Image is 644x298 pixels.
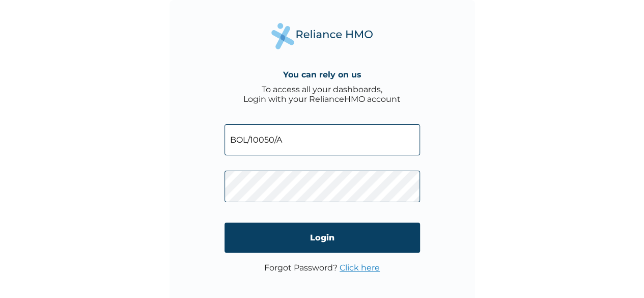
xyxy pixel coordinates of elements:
h4: You can rely on us [283,70,361,79]
img: Reliance Health's Logo [271,23,373,49]
p: Forgot Password? [264,263,380,273]
input: Email address or HMO ID [225,124,420,155]
a: Click here [340,263,380,273]
div: To access all your dashboards, Login with your RelianceHMO account [243,85,401,104]
input: Login [225,223,420,253]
